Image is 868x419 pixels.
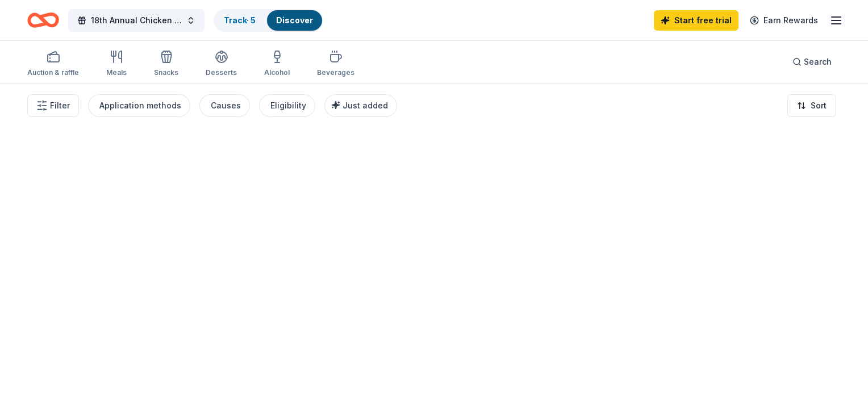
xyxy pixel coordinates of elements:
div: Application methods [99,99,181,112]
div: Meals [106,68,127,77]
a: Home [27,7,59,33]
div: Auction & raffle [27,68,79,77]
a: Earn Rewards [743,10,825,31]
div: Eligibility [270,99,306,112]
div: Desserts [206,68,237,77]
button: Filter [27,94,79,117]
a: Start free trial [654,10,738,31]
button: Desserts [206,45,237,83]
button: Auction & raffle [27,45,79,83]
button: Application methods [88,94,190,117]
button: Causes [199,94,250,117]
div: Beverages [317,68,354,77]
div: Alcohol [264,68,290,77]
span: Sort [811,99,827,112]
a: Track· 5 [224,15,256,25]
button: 18th Annual Chicken Fried Steak Fundraiser – A Night to Remember [68,9,205,32]
span: Search [804,55,832,69]
button: Eligibility [259,94,315,117]
span: 18th Annual Chicken Fried Steak Fundraiser – A Night to Remember [91,14,182,27]
span: Just added [343,100,388,110]
button: Search [783,51,841,73]
span: Filter [50,99,70,112]
button: Track· 5Discover [214,9,323,32]
div: Snacks [154,68,178,77]
button: Beverages [317,45,354,83]
div: Causes [211,99,241,112]
a: Discover [276,15,313,25]
button: Meals [106,45,127,83]
button: Alcohol [264,45,290,83]
button: Just added [324,94,397,117]
button: Snacks [154,45,178,83]
button: Sort [787,94,836,117]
